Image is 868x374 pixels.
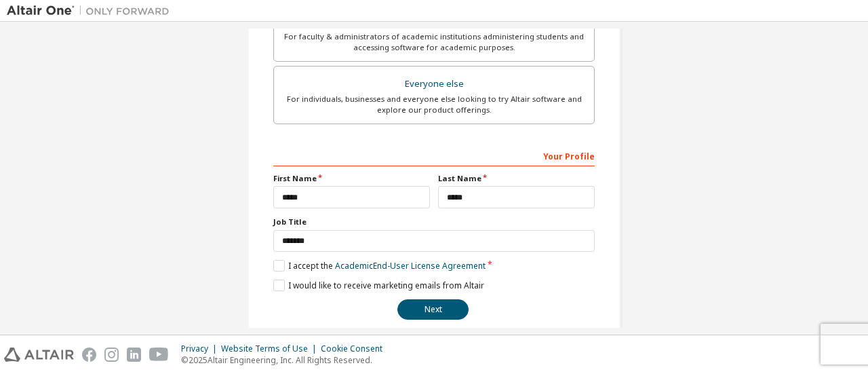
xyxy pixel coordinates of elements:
[181,354,391,366] p: © 2025 Altair Engineering, Inc. All Rights Reserved.
[335,260,486,272] a: Academic End-User License Agreement
[149,348,169,362] img: youtube.svg
[397,299,469,320] button: Next
[221,343,321,354] div: Website Terms of Use
[273,145,595,166] div: Your Profile
[282,75,586,94] div: Everyone else
[438,173,595,184] label: Last Name
[127,348,141,362] img: linkedin.svg
[104,348,119,362] img: instagram.svg
[321,343,391,354] div: Cookie Consent
[273,173,430,184] label: First Name
[273,260,486,272] label: I accept the
[282,94,586,115] div: For individuals, businesses and everyone else looking to try Altair software and explore our prod...
[7,4,176,18] img: Altair One
[273,280,484,291] label: I would like to receive marketing emails from Altair
[282,31,586,53] div: For faculty & administrators of academic institutions administering students and accessing softwa...
[273,217,595,227] label: Job Title
[4,348,74,362] img: altair_logo.svg
[181,343,221,354] div: Privacy
[82,348,96,362] img: facebook.svg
